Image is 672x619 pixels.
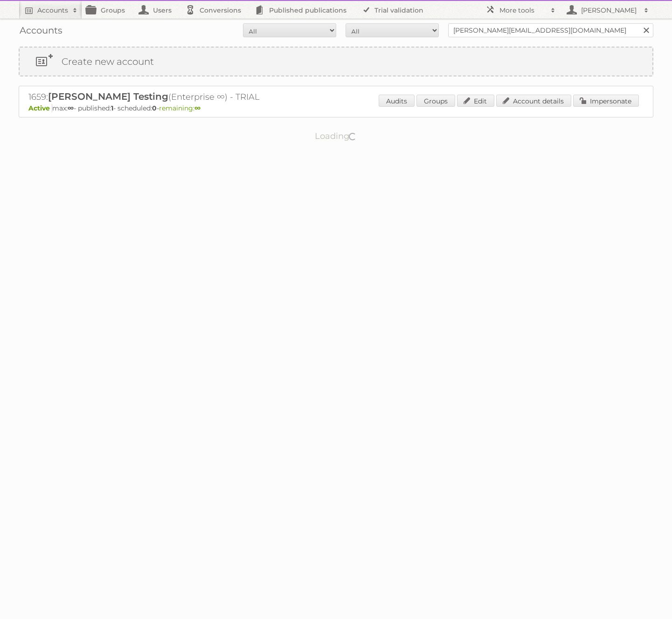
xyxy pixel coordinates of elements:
strong: 0 [152,104,157,112]
a: Accounts [19,1,82,19]
a: Published publications [250,1,356,19]
h2: 1659: (Enterprise ∞) - TRIAL [28,91,355,103]
a: Trial validation [356,1,433,19]
a: Create new account [20,48,652,76]
a: Groups [416,95,455,107]
a: Users [134,1,181,19]
a: [PERSON_NAME] [560,1,653,19]
a: Impersonate [573,95,639,107]
a: Conversions [181,1,250,19]
h2: [PERSON_NAME] [579,6,639,15]
strong: ∞ [194,104,201,112]
a: Audits [379,95,415,107]
a: Account details [496,95,571,107]
span: remaining: [159,104,201,112]
p: Loading [285,127,387,145]
span: Active [28,104,52,112]
span: [PERSON_NAME] Testing [48,91,168,102]
strong: 1 [111,104,113,112]
h2: More tools [499,6,546,15]
h2: Accounts [37,6,68,15]
a: Groups [82,1,134,19]
a: More tools [481,1,560,19]
a: Edit [457,95,494,107]
p: max: - published: - scheduled: - [28,104,644,112]
strong: ∞ [68,104,74,112]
